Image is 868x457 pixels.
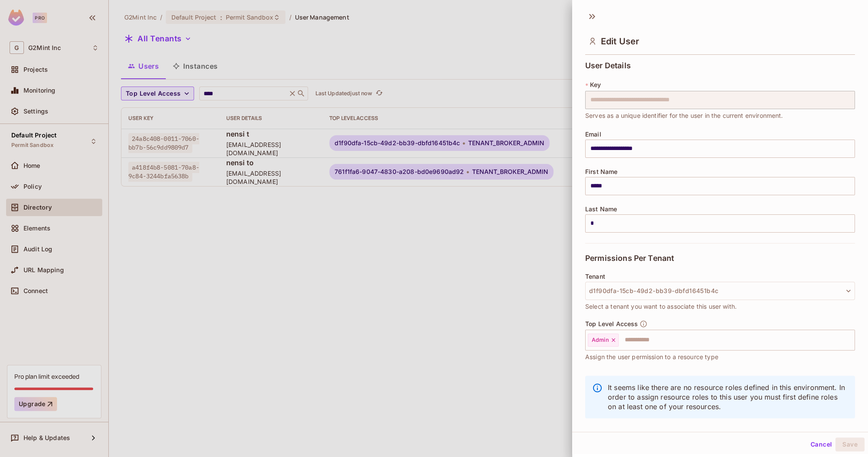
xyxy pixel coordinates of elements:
[585,352,718,362] span: Assign the user permission to a resource type
[835,437,865,451] button: Save
[585,111,783,120] span: Serves as a unique identifier for the user in the current environment.
[585,320,638,327] span: Top Level Access
[585,302,737,311] span: Select a tenant you want to associate this user with.
[585,273,605,280] span: Tenant
[592,337,609,344] span: Admin
[850,339,852,340] button: Open
[585,131,601,138] span: Email
[608,383,848,411] p: It seems like there are no resource roles defined in this environment. In order to assign resourc...
[585,168,618,175] span: First Name
[807,437,835,451] button: Cancel
[585,282,855,300] button: d1f90dfa-15cb-49d2-bb39-dbfd16451b4c
[601,36,639,47] span: Edit User
[585,206,617,213] span: Last Name
[590,81,601,88] span: Key
[585,254,674,263] span: Permissions Per Tenant
[585,61,631,70] span: User Details
[588,334,619,347] div: Admin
